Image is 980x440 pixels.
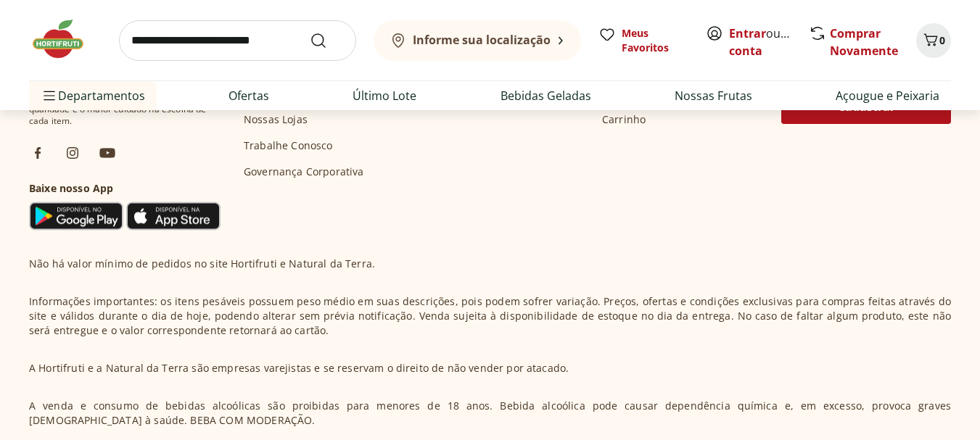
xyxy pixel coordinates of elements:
a: Meus Favoritos [598,26,688,55]
a: Comprar Novamente [830,25,898,59]
button: Submit Search [310,32,345,49]
a: Carrinho [602,112,646,127]
a: Açougue e Peixaria [836,87,939,104]
img: App Store Icon [126,202,221,231]
img: Hortifruti [29,17,102,61]
img: Google Play Icon [29,202,123,231]
img: fb [29,144,46,162]
button: Carrinho [916,23,951,58]
a: Ofertas [228,87,269,104]
a: Governança Corporativa [244,165,364,179]
a: Entrar [729,25,766,41]
img: ytb [99,144,116,162]
a: Bebidas Geladas [501,87,591,104]
a: Nossas Lojas [244,112,308,127]
a: Nossas Frutas [675,87,752,104]
button: Menu [41,78,58,113]
p: A venda e consumo de bebidas alcoólicas são proibidas para menores de 18 anos. Bebida alcoólica p... [29,399,951,428]
button: Informe sua localização [374,20,581,61]
span: Departamentos [41,78,145,113]
img: ig [64,144,81,162]
b: Informe sua localização [413,32,551,48]
span: Cadastrar [838,101,895,112]
span: ou [729,25,794,59]
p: Não há valor mínimo de pedidos no site Hortifruti e Natural da Terra. [29,257,375,271]
h3: Baixe nosso App [29,181,221,196]
p: Informações importantes: os itens pesáveis possuem peso médio em suas descrições, pois podem sofr... [29,294,951,338]
span: 0 [939,33,945,47]
span: Meus Favoritos [622,26,688,55]
a: Trabalhe Conosco [244,138,333,153]
p: A Hortifruti e a Natural da Terra são empresas varejistas e se reservam o direito de não vender p... [29,361,569,375]
a: Criar conta [729,25,809,59]
input: search [119,20,356,61]
a: Último Lote [353,87,416,104]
